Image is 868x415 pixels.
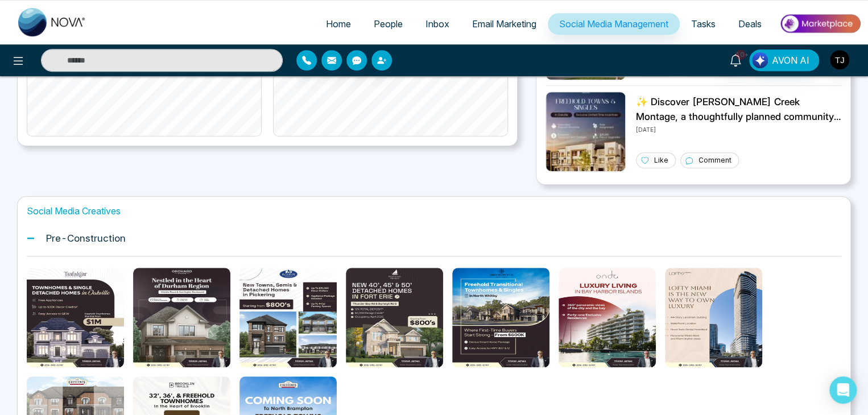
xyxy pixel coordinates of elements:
span: Email Marketing [472,18,536,30]
span: Social Media Management [559,18,668,30]
span: 10+ [735,49,746,60]
p: ✨ Discover [PERSON_NAME] Creek Montage, a thoughtfully planned community of Freehold Townhomes an... [636,95,841,124]
a: Inbox [414,13,461,35]
a: Social Media Management [548,13,680,35]
span: AVON AI [772,53,809,67]
img: Lead Flow [752,52,768,68]
p: Like [654,155,668,165]
a: 10+ [722,49,749,69]
span: Deals [738,18,762,30]
a: Tasks [680,13,727,35]
p: [DATE] [636,124,841,134]
h1: Pre-Construction [46,233,126,244]
img: User Avatar [830,50,849,69]
h1: Social Media Creatives [27,206,841,217]
button: AVON AI [749,49,819,71]
span: People [374,18,403,30]
img: Unable to load img. [545,92,626,172]
img: Market-place.gif [779,11,861,36]
a: People [362,13,414,35]
a: Email Marketing [461,13,548,35]
div: Open Intercom Messenger [829,376,857,404]
span: Inbox [425,18,449,30]
span: Tasks [691,18,716,30]
span: Home [326,18,351,30]
a: Deals [727,13,773,35]
p: Comment [698,155,731,165]
img: Nova CRM Logo [18,8,86,36]
a: Home [315,13,362,35]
